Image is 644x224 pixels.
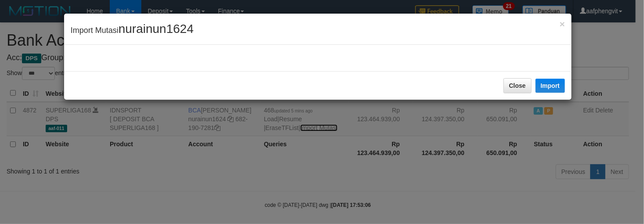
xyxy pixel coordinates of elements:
[71,26,194,35] span: Import Mutasi
[504,78,532,93] button: Close
[536,79,565,93] button: Import
[560,19,565,29] span: ×
[119,22,194,36] span: nurainun1624
[560,19,565,29] button: Close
